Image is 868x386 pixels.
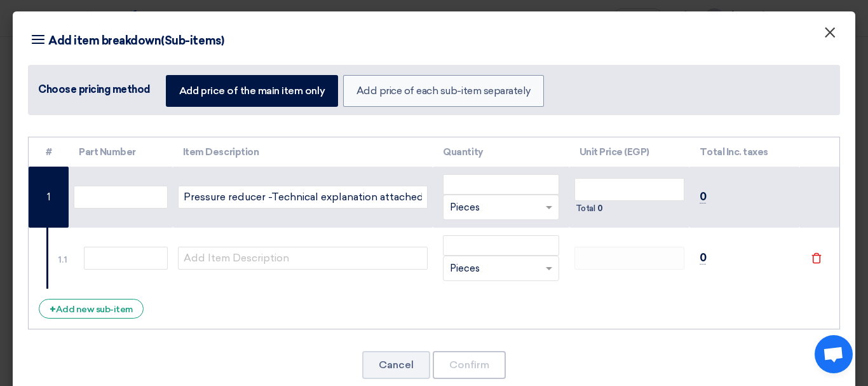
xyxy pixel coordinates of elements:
span: 0 [700,190,707,203]
div: Choose pricing method [38,82,151,97]
span: 0 [700,251,707,265]
input: Add Item Description [178,186,428,209]
input: Price in EGP [443,235,559,256]
h4: Add item breakdown(Sub-items) [28,32,224,50]
th: Quantity [433,137,569,167]
span: + [50,303,56,315]
span: Pieces [450,261,480,276]
button: Cancel [362,351,430,379]
th: Unit Price (EGP) [569,137,689,167]
input: Add Item Description [178,247,428,270]
span: × [824,23,836,48]
td: 1 [29,167,69,228]
span: 0 [597,202,603,215]
span: Total [576,202,595,215]
button: Close [813,20,846,46]
label: Add price of each sub-item separately [343,75,544,107]
label: Add price of the main item only [166,75,338,107]
a: Open chat [815,335,853,373]
th: Total Inc. taxes [689,137,799,167]
span: Pieces [450,200,480,215]
th: # [29,137,69,167]
div: 1.1 [58,253,68,266]
button: Confirm [433,351,506,379]
th: Part Number [69,137,173,167]
th: Item Description [173,137,433,167]
input: Price in EGP [443,174,559,195]
div: Add new sub-item [39,299,144,319]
